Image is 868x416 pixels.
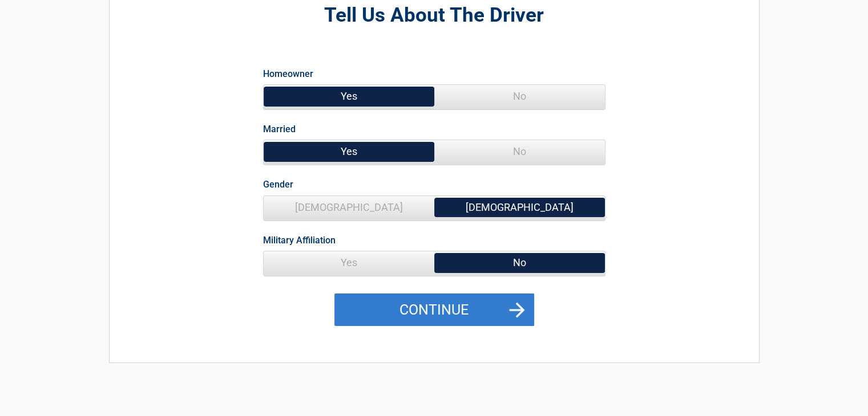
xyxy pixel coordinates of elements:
[172,2,696,29] h2: Tell Us About The Driver
[263,177,293,192] label: Gender
[263,66,313,81] label: Homeowner
[434,251,605,274] span: No
[434,196,605,219] span: [DEMOGRAPHIC_DATA]
[264,196,434,219] span: [DEMOGRAPHIC_DATA]
[264,251,434,274] span: Yes
[434,140,605,163] span: No
[264,140,434,163] span: Yes
[434,85,605,108] span: No
[263,121,296,137] label: Married
[334,293,534,327] button: Continue
[263,233,336,248] label: Military Affiliation
[264,85,434,108] span: Yes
